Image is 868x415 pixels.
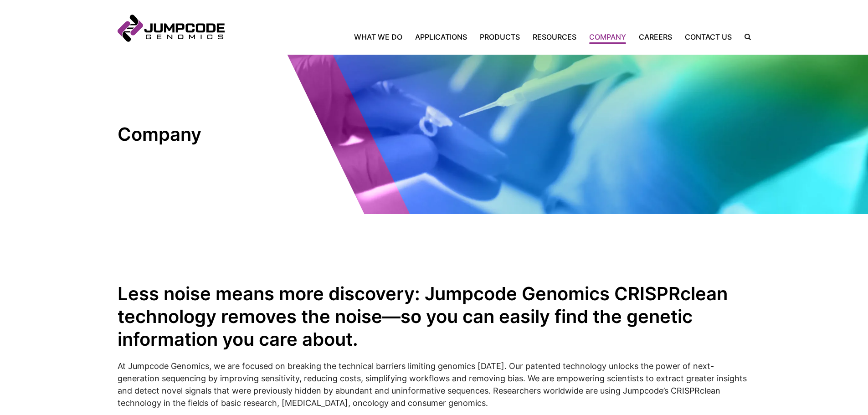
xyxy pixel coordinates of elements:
label: Search the site. [738,34,751,40]
a: Careers [632,31,678,42]
nav: Primary Navigation [225,31,738,42]
h1: Company [118,123,282,146]
a: Resources [526,31,583,42]
a: What We Do [354,31,409,42]
a: Products [473,31,526,42]
p: At Jumpcode Genomics, we are focused on breaking the technical barriers limiting genomics [DATE].... [118,360,751,409]
a: Applications [409,31,473,42]
a: Company [583,31,632,42]
strong: Less noise means more discovery: Jumpcode Genomics CRISPRclean technology removes the noise—so yo... [118,282,728,350]
a: Contact Us [678,31,738,42]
